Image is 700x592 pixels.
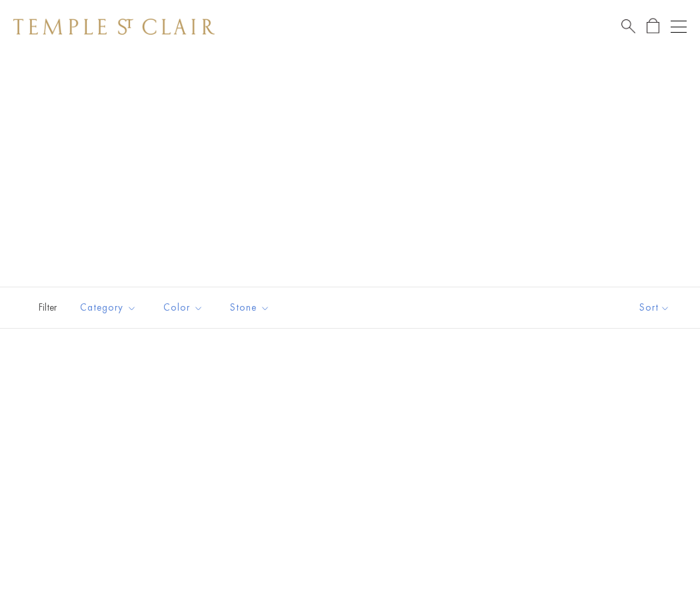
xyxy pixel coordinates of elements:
[157,299,213,316] span: Color
[153,293,213,323] button: Color
[13,19,215,35] img: Temple St. Clair
[671,19,687,35] button: Open navigation
[223,299,280,316] span: Stone
[647,18,659,35] a: Open Shopping Bag
[609,287,700,328] button: Show sort by
[220,293,280,323] button: Stone
[621,18,635,35] a: Search
[73,299,147,316] span: Category
[70,293,147,323] button: Category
